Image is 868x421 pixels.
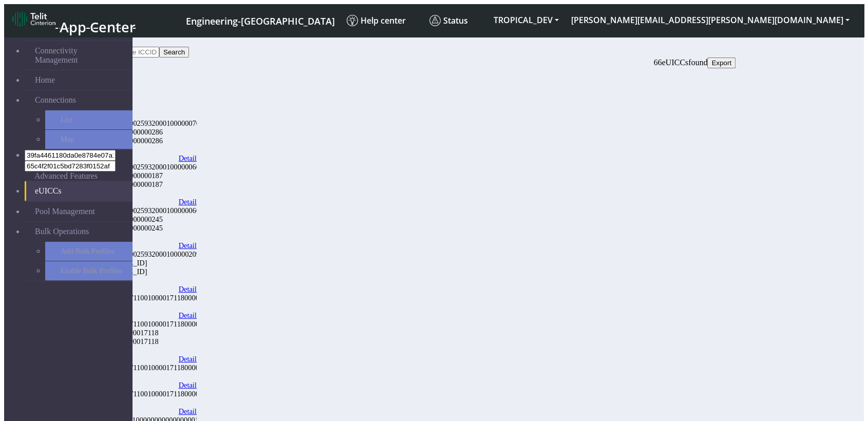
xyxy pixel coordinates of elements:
div: 89562008019000000187 [89,180,197,189]
div: 89562008019000000187 [89,171,197,180]
span: Engineering-[GEOGRAPHIC_DATA] [186,15,335,27]
div: 00100008935711001000017118000004 [89,390,197,398]
a: Add Bulk Profiles [45,242,133,261]
div: 89040024000002593200010000007090 [89,119,197,128]
a: Detail [179,285,197,294]
a: eUICCs [25,181,133,201]
a: Bulk Operations [25,222,133,241]
div: 02 [89,233,197,241]
a: Help center [343,11,425,30]
div: 00100008935711001000017118000000 [89,320,197,329]
span: 66 [654,58,662,67]
a: Detail [179,198,197,206]
a: Detail [179,154,197,163]
a: Connections [25,90,133,110]
a: Detail [179,381,197,390]
div: 89562008019000000286 [89,137,197,145]
span: Export [711,59,731,67]
div: 32 [89,145,197,154]
div: 22 [89,346,197,355]
div: [TECHNICAL_ID] [89,259,197,267]
a: Detail [179,407,197,416]
div: 02 [89,189,197,198]
button: [PERSON_NAME][EMAIL_ADDRESS][PERSON_NAME][DOMAIN_NAME] [565,11,856,29]
a: Home [25,70,133,90]
div: 89562008019000000245 [89,224,197,233]
span: Connections [35,95,76,105]
button: Search [159,47,189,58]
div: 22 [89,398,197,407]
span: Help center [347,15,406,26]
div: 00100008935711001000017118000001 [89,294,197,302]
div: 89562008019000000286 [89,128,197,137]
img: logo-telit-cinterion-gw-new.png [12,11,55,27]
a: Enable Bulk Profiles [45,261,133,280]
a: Status [425,11,487,30]
span: eUICCs [662,58,689,67]
a: App Center [12,8,134,33]
div: 89040024000002593200010000020961 [89,250,197,259]
a: Your current platform instance [185,11,334,30]
a: Map [45,130,133,149]
div: 22 [89,302,197,311]
a: List [45,110,133,129]
img: status.svg [429,15,441,26]
a: Pool Management [25,202,133,221]
div: 02 [89,276,197,285]
div: 8935711001000017118 [89,337,197,346]
div: 89040024000002593200010000006023 [89,163,197,171]
span: Map [61,135,74,144]
a: Connectivity Management [25,41,133,70]
div: 00100008935711001000017118000002 [89,363,197,372]
span: found [688,58,707,67]
span: Advanced Features [34,171,98,181]
a: Detail [179,311,197,320]
button: TROPICAL_DEV [487,11,565,29]
span: App Center [60,17,136,36]
span: List [61,116,72,124]
a: Detail [179,355,197,363]
div: [TECHNICAL_ID] [89,267,197,276]
a: Detail [179,241,197,250]
button: Export [707,58,735,68]
div: 8935711001000017118 [89,329,197,337]
div: 22 [89,372,197,381]
div: 89562008019000000245 [89,215,197,224]
span: Bulk Operations [35,227,89,236]
div: eUICCs [68,37,735,47]
img: knowledge.svg [347,15,358,26]
div: 89040024000002593200010000006605 [89,206,197,215]
span: Status [429,15,468,26]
